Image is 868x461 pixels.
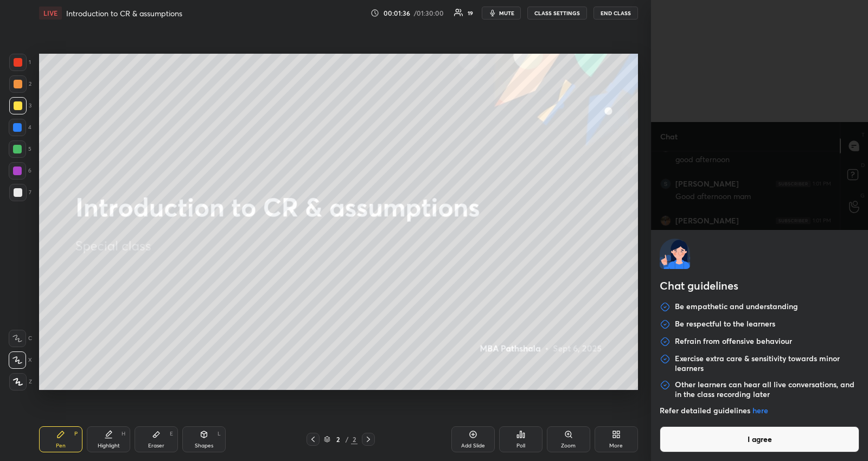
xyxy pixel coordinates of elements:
div: P [74,431,78,437]
div: L [218,431,221,437]
div: 6 [9,162,31,180]
p: Be respectful to the learners [675,319,775,330]
div: 2 [351,434,358,444]
div: Highlight [98,443,120,449]
div: Poll [516,443,525,449]
button: END CLASS [593,7,638,20]
button: CLASS SETTINGS [527,7,587,20]
div: 4 [9,119,31,136]
div: Eraser [148,443,164,449]
p: Other learners can hear all live conversations, and in the class recording later [675,380,859,399]
div: 2 [9,75,31,93]
div: Z [9,373,32,390]
button: I agree [660,426,859,452]
h4: Introduction to CR & assumptions [66,8,182,18]
p: Exercise extra care & sensitivity towards minor learners [675,354,859,373]
div: H [122,431,125,437]
div: X [9,351,32,369]
div: 7 [9,184,31,201]
div: Shapes [195,443,213,449]
div: Add Slide [461,443,485,449]
div: LIVE [39,7,62,20]
button: mute [482,7,521,20]
div: 5 [9,140,31,158]
div: 1 [9,54,31,71]
p: Refrain from offensive behaviour [675,336,792,347]
p: Refer detailed guidelines [660,406,859,415]
div: E [170,431,173,437]
div: C [9,330,32,347]
h2: Chat guidelines [660,278,859,296]
p: Be empathetic and understanding [675,302,798,312]
div: Pen [56,443,66,449]
div: 2 [333,436,343,443]
div: / [346,436,349,443]
a: here [752,405,768,415]
div: Zoom [561,443,576,449]
div: 19 [468,10,473,16]
div: More [609,443,623,449]
div: 3 [9,97,31,114]
span: mute [499,9,514,17]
